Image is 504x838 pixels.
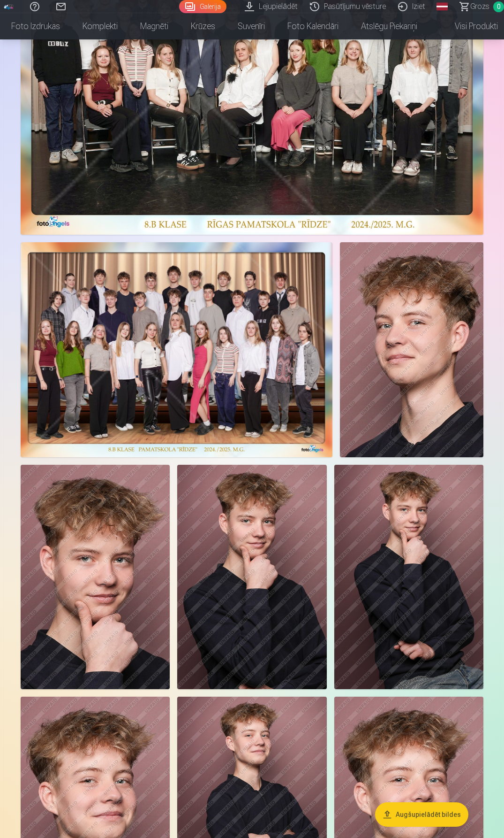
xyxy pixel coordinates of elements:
a: Komplekti [71,13,129,39]
span: 0 [493,1,504,12]
a: Magnēti [129,13,180,39]
a: Suvenīri [226,13,276,39]
a: Foto kalendāri [276,13,350,39]
a: Krūzes [180,13,226,39]
span: Grozs [470,1,489,12]
img: /fa1 [4,4,14,9]
a: Atslēgu piekariņi [350,13,429,39]
button: Augšupielādēt bildes [375,802,468,827]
